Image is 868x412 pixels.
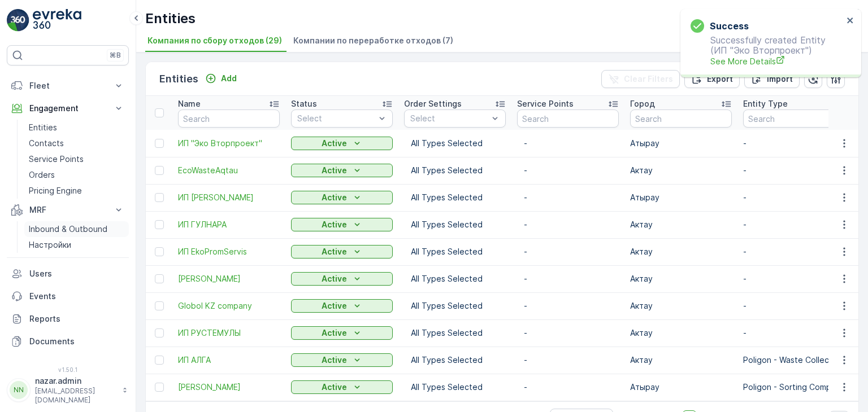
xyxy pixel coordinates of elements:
div: Toggle Row Selected [155,139,164,148]
button: Active [291,137,393,150]
p: Active [322,138,347,149]
div: Toggle Row Selected [155,193,164,202]
p: All Types Selected [411,192,499,203]
p: - [743,246,845,257]
div: Toggle Row Selected [155,356,164,365]
p: Engagement [29,103,106,114]
p: - [524,138,612,149]
p: nazar.admin [35,375,116,387]
p: [EMAIL_ADDRESS][DOMAIN_NAME] [35,387,116,405]
p: Status [291,98,317,109]
p: Fleet [29,80,106,91]
input: Search [178,109,280,128]
p: - [743,138,845,149]
span: ИП ГУЛНАРА [178,219,280,230]
p: - [524,382,612,393]
h3: Success [710,19,749,33]
p: Events [29,291,124,302]
span: Компании по переработке отходов (7) [293,35,453,46]
p: Active [322,219,347,230]
p: Orders [29,169,55,181]
div: Toggle Row Selected [155,247,164,256]
div: Toggle Row Selected [155,383,164,392]
p: Entities [145,10,196,28]
p: All Types Selected [411,300,499,312]
span: ИП "Эко Вторпроект" [178,138,280,149]
p: Clear Filters [624,73,673,85]
div: Toggle Row Selected [155,166,164,175]
div: Toggle Row Selected [155,328,164,338]
a: Events [7,285,129,308]
a: ИП ХАН [178,273,280,284]
p: All Types Selected [411,246,499,257]
p: - [524,165,612,176]
span: ИП [PERSON_NAME] [178,192,280,203]
a: Pricing Engine [24,183,129,199]
div: Toggle Row Selected [155,220,164,229]
p: - [743,273,845,284]
p: Contacts [29,138,64,149]
p: Атырау [630,192,732,203]
a: Globol KZ company [178,300,280,312]
a: Documents [7,330,129,353]
button: Engagement [7,97,129,120]
p: Active [322,382,347,393]
p: All Types Selected [411,138,499,149]
p: Order Settings [404,98,462,109]
span: Компания по сбору отходов (29) [147,35,282,46]
span: [PERSON_NAME] [178,273,280,284]
a: Entities [24,120,129,135]
p: Select [410,113,488,124]
p: Poligon - Sorting Company [743,382,845,393]
span: ИП РУСТЕМУЛЫ [178,327,280,339]
p: ⌘B [110,51,121,60]
p: All Types Selected [411,165,499,176]
p: Successfully created Entity (ИП "Эко Вторпроект") [691,35,843,67]
a: ИП Муратова [178,192,280,203]
a: ИП EkoPromServis [178,246,280,257]
p: Актау [630,354,732,366]
p: Add [221,73,237,84]
p: Export [707,73,733,85]
p: Атырау [630,138,732,149]
input: Search [517,109,619,128]
p: MRF [29,204,106,216]
p: Name [178,98,201,109]
p: - [743,192,845,203]
p: All Types Selected [411,382,499,393]
p: All Types Selected [411,354,499,366]
button: close [847,16,854,27]
span: ИП АЛГА [178,354,280,366]
img: logo_light-DOdMpM7g.png [33,9,81,32]
input: Search [743,109,845,128]
p: Active [322,300,347,312]
p: Актау [630,219,732,230]
p: - [743,165,845,176]
p: - [524,273,612,284]
p: Poligon - Waste Collector [743,354,845,366]
p: Users [29,268,124,279]
a: Users [7,262,129,285]
p: Pricing Engine [29,185,82,196]
p: - [743,327,845,339]
div: Toggle Row Selected [155,301,164,310]
a: EcoWasteAqtau [178,165,280,176]
p: Inbound & Outbound [29,223,107,235]
a: Contacts [24,135,129,151]
p: All Types Selected [411,219,499,230]
p: - [524,300,612,312]
button: NNnazar.admin[EMAIL_ADDRESS][DOMAIN_NAME] [7,375,129,405]
p: Актау [630,300,732,312]
img: logo [7,9,29,32]
p: Active [322,246,347,257]
p: - [524,192,612,203]
p: Актау [630,165,732,176]
button: Fleet [7,74,129,97]
a: Orders [24,167,129,183]
button: Active [291,245,393,258]
p: Актау [630,273,732,284]
a: Reports [7,308,129,330]
a: Inbound & Outbound [24,221,129,237]
p: Reports [29,313,124,325]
